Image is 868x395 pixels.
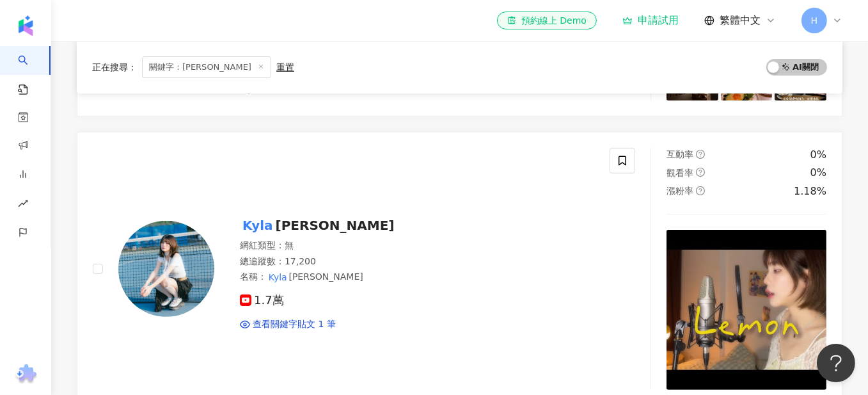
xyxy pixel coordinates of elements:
[696,150,705,159] span: question-circle
[118,221,214,317] img: KOL Avatar
[240,294,284,307] span: 1.7萬
[667,186,693,196] span: 漲粉率
[267,270,289,284] mark: Kyla
[720,13,761,28] span: 繁體中文
[142,56,271,78] span: 關鍵字：[PERSON_NAME]
[507,14,587,27] div: 預約線上 Demo
[253,318,336,331] span: 查看關鍵字貼文 1 筆
[240,215,276,236] mark: Kyla
[810,148,826,162] div: 0%
[18,191,28,220] span: rise
[240,270,363,284] span: 名稱 ：
[18,46,43,96] a: search
[240,255,594,268] div: 總追蹤數 ： 17,200
[240,239,594,252] div: 網紅類型 ： 無
[276,218,395,233] span: [PERSON_NAME]
[289,271,363,282] span: [PERSON_NAME]
[667,168,693,178] span: 觀看率
[696,168,705,177] span: question-circle
[811,13,818,28] span: H
[497,12,597,29] a: 預約線上 Demo
[696,186,705,195] span: question-circle
[240,318,336,331] a: 查看關鍵字貼文 1 筆
[667,230,826,390] img: post-image
[92,62,137,72] span: 正在搜尋 ：
[276,62,294,72] div: 重置
[817,344,855,382] iframe: Help Scout Beacon - Open
[667,149,693,159] span: 互動率
[810,166,826,180] div: 0%
[622,14,679,27] a: 申請試用
[13,364,38,385] img: chrome extension
[794,184,826,198] div: 1.18%
[15,15,36,36] img: logo icon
